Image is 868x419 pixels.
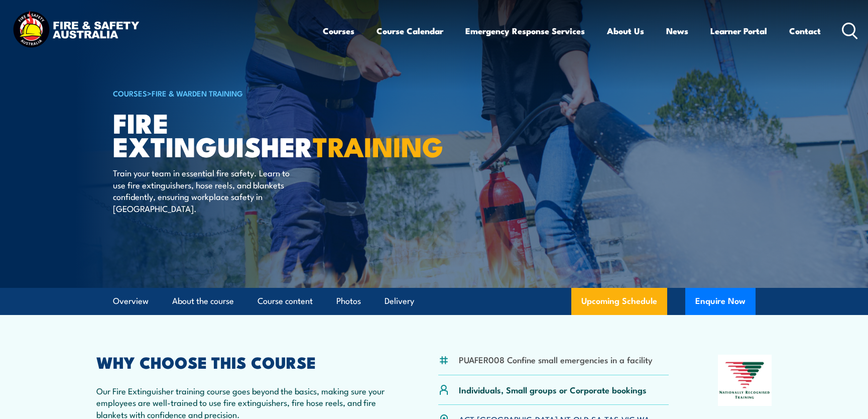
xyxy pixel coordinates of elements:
a: News [666,18,688,44]
h1: Fire Extinguisher [113,111,361,157]
a: About the course [172,288,234,315]
button: Enquire Now [685,288,756,315]
a: Fire & Warden Training [152,87,243,98]
a: COURSES [113,87,147,98]
a: Emergency Response Services [465,18,585,44]
a: Overview [113,288,149,315]
a: About Us [607,18,644,44]
a: Delivery [385,288,414,315]
li: PUAFER008 Confine small emergencies in a facility [459,354,653,365]
p: Train your team in essential fire safety. Learn to use fire extinguishers, hose reels, and blanke... [113,167,296,214]
h2: WHY CHOOSE THIS COURSE [96,355,390,369]
a: Upcoming Schedule [571,288,667,315]
a: Courses [323,18,354,44]
img: Nationally Recognised Training logo. [718,355,772,406]
p: Individuals, Small groups or Corporate bookings [459,384,647,395]
h6: > [113,87,361,99]
a: Learner Portal [710,18,767,44]
a: Contact [789,18,821,44]
a: Photos [336,288,361,315]
a: Course Calendar [377,18,443,44]
a: Course content [258,288,313,315]
strong: TRAINING [313,125,443,166]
